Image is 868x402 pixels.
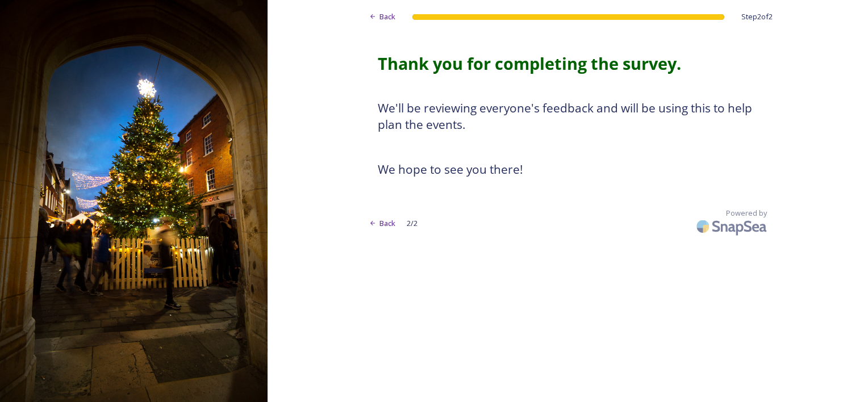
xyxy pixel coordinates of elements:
h3: We hope to see you there! [378,161,758,178]
img: SnapSea Logo [693,213,773,240]
span: 2 / 2 [407,218,418,229]
strong: Thank you for completing the survey. [378,52,681,74]
h3: We'll be reviewing everyone's feedback and will be using this to help plan the events. [378,100,758,133]
span: Back [379,218,395,229]
span: Step 2 of 2 [741,11,773,22]
span: Back [379,11,395,22]
span: Powered by [726,208,767,219]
